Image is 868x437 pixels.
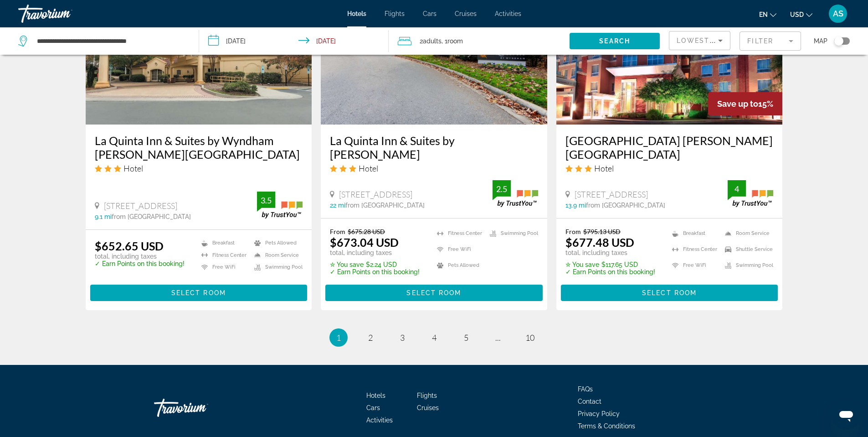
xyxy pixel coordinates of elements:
a: Select Room [325,287,543,297]
span: From [330,228,345,235]
span: Hotel [359,163,378,173]
img: trustyou-badge.svg [728,180,773,207]
button: Search [570,33,660,49]
span: ... [495,333,501,343]
span: 2 [368,333,373,343]
a: Select Room [90,287,308,297]
a: [GEOGRAPHIC_DATA] [PERSON_NAME][GEOGRAPHIC_DATA] [565,134,774,161]
a: Cruises [455,10,477,17]
a: Privacy Policy [578,410,620,417]
span: 3 [400,333,405,343]
span: Search [599,37,630,45]
li: Free WiFi [197,264,250,271]
del: $795.13 USD [583,228,621,235]
li: Fitness Center [668,244,720,255]
a: Cars [423,10,437,17]
a: Activities [495,10,521,17]
li: Fitness Center [432,228,485,239]
span: Cars [366,404,380,411]
p: total, including taxes [330,249,420,256]
span: Select Room [171,289,226,297]
li: Free WiFi [432,244,485,255]
p: $117.65 USD [565,261,655,268]
a: Activities [366,416,393,424]
a: Select Room [561,287,778,297]
button: Filter [740,31,801,51]
span: 1 [336,333,341,343]
div: 3 star Hotel [95,163,303,173]
button: Change currency [790,8,812,21]
a: Flights [417,392,437,399]
a: La Quinta Inn & Suites by [PERSON_NAME] [330,134,538,161]
span: [STREET_ADDRESS] [339,189,412,199]
span: Select Room [642,289,697,297]
span: Room [447,37,463,45]
button: Select Room [325,285,543,301]
p: $2.24 USD [330,261,420,268]
span: 5 [464,333,468,343]
span: [STREET_ADDRESS] [104,201,177,211]
div: 15% [708,92,782,115]
nav: Pagination [86,328,783,347]
p: total, including taxes [565,249,655,256]
li: Swimming Pool [485,228,538,239]
span: Hotels [366,392,385,399]
a: Terms & Conditions [578,422,635,430]
span: FAQs [578,385,593,393]
a: Travorium [18,2,109,26]
span: Hotel [123,163,143,173]
span: Cruises [417,404,439,411]
span: Flights [385,10,405,17]
li: Swimming Pool [720,260,773,271]
span: 2 [420,35,442,47]
div: 3 star Hotel [565,163,774,173]
span: Map [814,35,827,47]
span: 10 [525,333,534,343]
span: Lowest Price [677,37,735,44]
span: Select Room [406,289,461,297]
span: 9.1 mi [95,213,112,220]
span: 22 mi [330,202,345,209]
div: 4 [728,183,746,194]
span: from [GEOGRAPHIC_DATA] [586,202,665,209]
span: Save up to [717,99,758,109]
img: trustyou-badge.svg [493,180,538,207]
span: Hotel [594,163,614,173]
span: from [GEOGRAPHIC_DATA] [112,213,191,220]
p: ✓ Earn Points on this booking! [330,268,420,276]
a: Hotels [347,10,366,17]
li: Swimming Pool [250,264,303,271]
a: La Quinta Inn & Suites by Wyndham [PERSON_NAME][GEOGRAPHIC_DATA] [95,134,303,161]
mat-select: Sort by [677,35,723,46]
span: 13.9 mi [565,202,586,209]
li: Shuttle Service [720,244,773,255]
a: Contact [578,398,601,405]
div: 3.5 [257,195,275,206]
li: Breakfast [668,228,720,239]
span: From [565,228,581,235]
ins: $677.48 USD [565,235,634,249]
li: Room Service [250,251,303,259]
span: ✮ You save [565,261,599,268]
li: Pets Allowed [432,260,485,271]
span: Adults [423,37,442,45]
button: User Menu [826,4,850,23]
span: en [759,11,768,18]
del: $675.28 USD [348,228,385,235]
div: 3 star Hotel [330,163,538,173]
li: Room Service [720,228,773,239]
span: AS [833,9,843,18]
button: Select Room [90,285,308,301]
button: Travelers: 2 adults, 0 children [389,27,570,55]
